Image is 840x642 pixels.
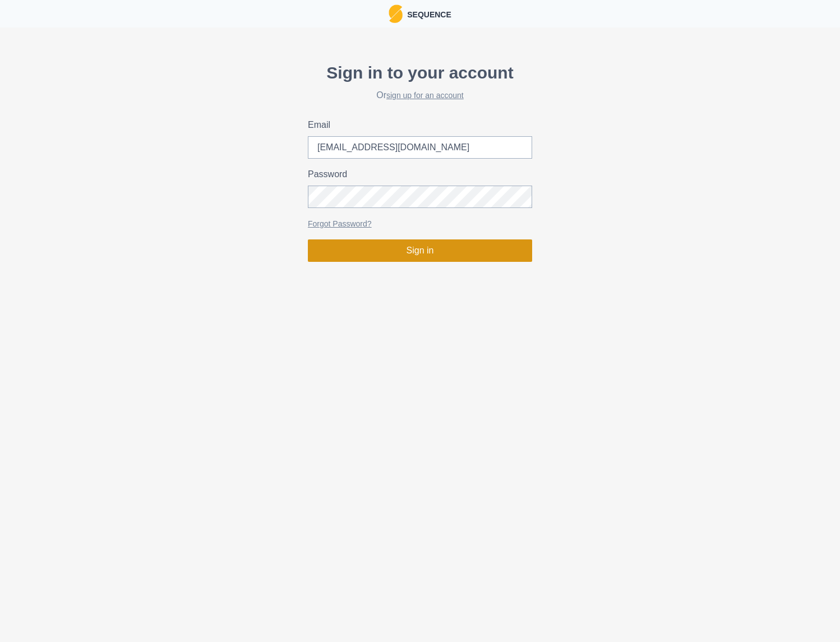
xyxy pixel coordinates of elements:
img: Logo [389,4,403,23]
p: Sign in to your account [308,60,532,85]
a: Forgot Password? [308,219,372,228]
p: Sequence [403,7,451,21]
label: Email [308,118,525,132]
a: sign up for an account [386,91,464,100]
button: Sign in [308,239,532,262]
label: Password [308,168,525,181]
h2: Or [308,90,532,100]
a: LogoSequence [389,4,451,23]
